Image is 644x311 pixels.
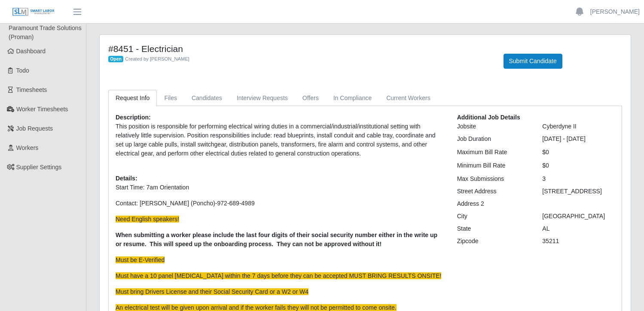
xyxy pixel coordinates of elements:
[229,90,295,107] a: Interview Requests
[457,114,520,121] b: Additional Job Details
[451,174,536,183] div: Max Submissions
[451,161,536,170] div: Minimum Bill Rate
[116,272,441,279] span: Must have a 10 panel [MEDICAL_DATA] within the 7 days before they can be accepted MUST BRING RESU...
[326,90,379,107] a: In Compliance
[108,43,491,54] h4: #8451 - Electrician
[590,7,640,16] a: [PERSON_NAME]
[536,174,621,183] div: 3
[116,175,137,182] b: Details:
[116,304,397,311] span: An electrical test will be given upon arrival and if the worker fails they will not be permitted ...
[116,183,444,192] p: Start Time: 7am Orientation
[451,122,536,131] div: Jobsite
[184,90,229,107] a: Candidates
[379,90,437,107] a: Current Workers
[536,122,621,131] div: Cyberdyne II
[116,122,444,158] p: This position is responsible for performing electrical wiring duties in a commercial/industrial/i...
[451,187,536,196] div: Street Address
[16,48,46,55] span: Dashboard
[16,106,68,113] span: Worker Timesheets
[536,224,621,233] div: AL
[116,232,437,247] strong: When submitting a worker please include the last four digits of their social security number eith...
[536,148,621,157] div: $0
[451,237,536,246] div: Zipcode
[116,199,444,208] p: Contact: [PERSON_NAME] (Poncho)-972-689-4989
[16,144,39,151] span: Workers
[451,134,536,143] div: Job Duration
[16,67,29,74] span: Todo
[157,90,184,107] a: Files
[116,256,165,263] span: Must be E-Verified
[536,161,621,170] div: $0
[16,164,62,171] span: Supplier Settings
[451,212,536,221] div: City
[108,56,123,63] span: Open
[9,24,82,40] span: Paramount Trade Solutions (Proman)
[536,212,621,221] div: [GEOGRAPHIC_DATA]
[116,288,308,295] span: Must bring Drivers License and their Social Security Card or a W2 or W4
[116,114,151,121] b: Description:
[451,224,536,233] div: State
[125,56,189,61] span: Created by [PERSON_NAME]
[116,216,179,223] span: Need English speakers!
[451,199,536,208] div: Address 2
[16,125,53,132] span: Job Requests
[295,90,326,107] a: Offers
[12,7,55,17] img: SLM Logo
[504,54,562,69] button: Submit Candidate
[536,134,621,143] div: [DATE] - [DATE]
[536,187,621,196] div: [STREET_ADDRESS]
[451,148,536,157] div: Maximum Bill Rate
[16,86,47,93] span: Timesheets
[108,90,157,107] a: Request Info
[536,237,621,246] div: 35211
